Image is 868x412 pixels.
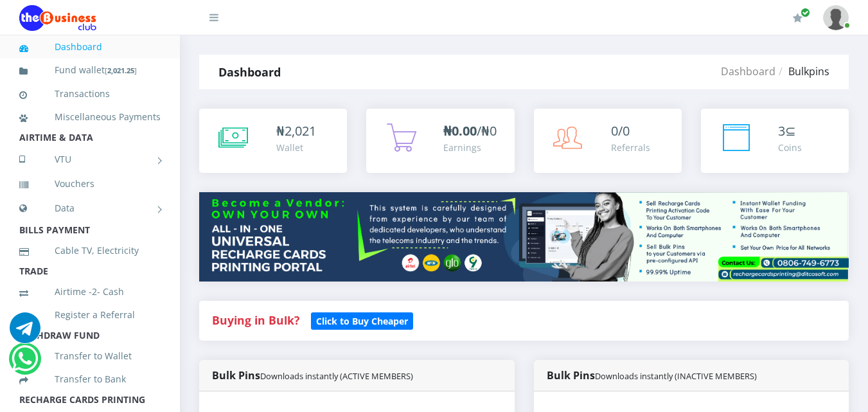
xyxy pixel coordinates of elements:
[218,64,281,80] strong: Dashboard
[19,236,161,265] a: Cable TV, Electricity
[199,109,347,173] a: ₦2,021 Wallet
[19,192,161,224] a: Data
[801,8,810,17] span: Renew/Upgrade Subscription
[19,341,161,371] a: Transfer to Wallet
[212,368,413,382] strong: Bulk Pins
[775,64,829,79] li: Bulkpins
[19,32,161,62] a: Dashboard
[19,300,161,330] a: Register a Referral
[260,370,413,382] small: Downloads instantly (ACTIVE MEMBERS)
[19,102,161,132] a: Miscellaneous Payments
[19,79,161,109] a: Transactions
[12,353,38,374] a: Chat for support
[212,312,299,328] strong: Buying in Bulk?
[721,64,775,78] a: Dashboard
[778,122,785,139] span: 3
[443,141,497,154] div: Earnings
[547,368,757,382] strong: Bulk Pins
[199,192,849,282] img: multitenant_rcp.png
[19,364,161,394] a: Transfer to Bank
[107,66,134,75] b: 2,021.25
[19,55,161,85] a: Fund wallet[2,021.25]
[19,277,161,307] a: Airtime -2- Cash
[285,122,316,139] span: 2,021
[611,122,630,139] span: 0/0
[19,5,96,31] img: Logo
[366,109,514,173] a: ₦0.00/₦0 Earnings
[778,121,802,141] div: ⊆
[823,5,849,30] img: User
[595,370,757,382] small: Downloads instantly (INACTIVE MEMBERS)
[443,122,497,139] span: /₦0
[19,143,161,175] a: VTU
[793,13,802,23] i: Renew/Upgrade Subscription
[10,322,40,343] a: Chat for support
[316,315,408,327] b: Click to Buy Cheaper
[276,121,316,141] div: ₦
[534,109,682,173] a: 0/0 Referrals
[19,169,161,199] a: Vouchers
[276,141,316,154] div: Wallet
[105,66,137,75] small: [ ]
[778,141,802,154] div: Coins
[611,141,650,154] div: Referrals
[443,122,477,139] b: ₦0.00
[311,312,413,328] a: Click to Buy Cheaper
